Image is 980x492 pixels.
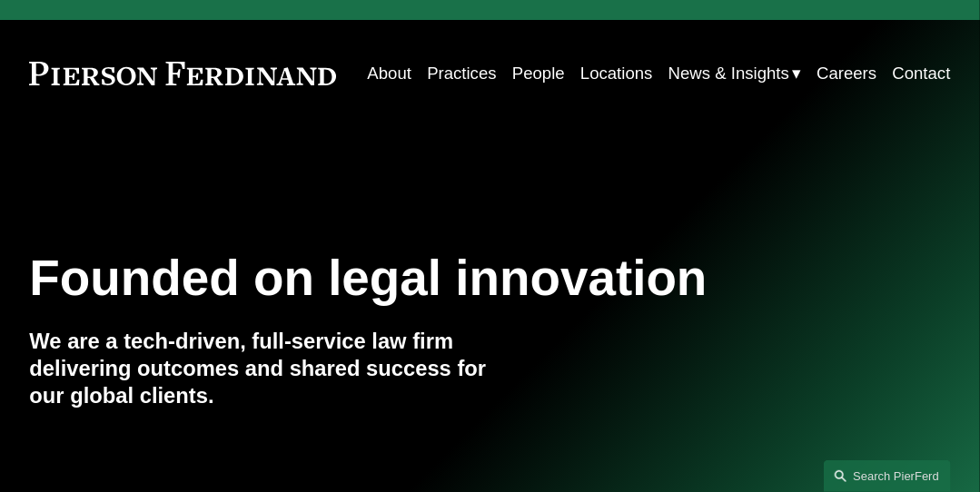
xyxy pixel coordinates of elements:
a: Careers [817,56,876,90]
h4: We are a tech-driven, full-service law firm delivering outcomes and shared success for our global... [29,328,490,409]
a: People [512,56,565,90]
h1: Founded on legal innovation [29,250,797,307]
a: folder dropdown [668,56,801,90]
a: Practices [427,56,496,90]
a: Contact [893,56,951,90]
a: Locations [580,56,653,90]
a: About [367,56,411,90]
span: News & Insights [668,58,789,88]
a: Search this site [824,460,951,492]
